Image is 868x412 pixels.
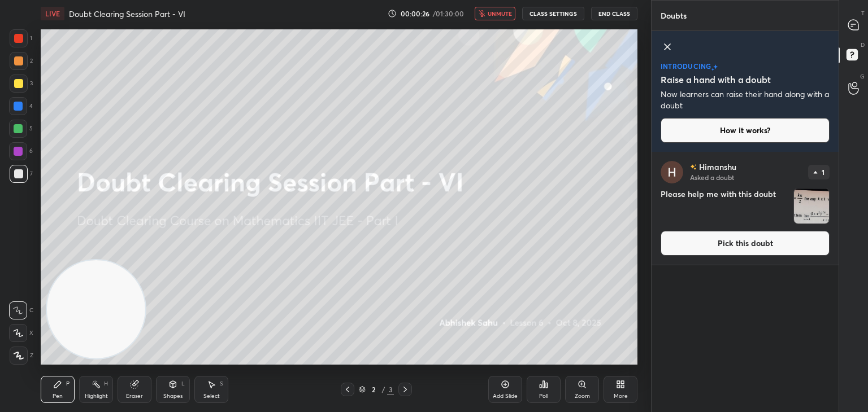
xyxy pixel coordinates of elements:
[9,120,33,138] div: 5
[181,381,185,387] div: L
[41,7,64,20] div: LIVE
[713,64,718,69] img: large-star.026637fe.svg
[614,393,628,399] div: More
[10,29,32,47] div: 1
[381,386,385,393] div: /
[104,381,108,387] div: H
[9,97,33,115] div: 4
[493,393,518,399] div: Add Slide
[9,324,33,342] div: X
[522,7,584,20] button: CLASS SETTINGS
[661,231,830,256] button: Pick this doubt
[575,393,590,399] div: Zoom
[661,73,771,86] h5: Raise a hand with a doubt
[475,7,515,20] button: unmute
[711,68,714,71] img: small-star.76a44327.svg
[690,173,734,182] p: Asked a doubt
[10,165,33,183] div: 7
[203,393,220,399] div: Select
[9,301,33,319] div: C
[661,161,683,183] img: 3
[661,118,830,143] button: How it works?
[652,152,839,412] div: grid
[126,393,143,399] div: Eraser
[861,41,865,49] p: D
[861,9,865,17] p: T
[9,142,33,160] div: 6
[794,189,829,223] img: 1759896019ISAWDY.JPEG
[10,52,33,70] div: 2
[652,1,696,30] p: Doubts
[591,7,637,20] button: End Class
[488,10,512,17] span: unmute
[661,188,789,224] h4: Please help me with this doubt
[699,163,736,172] p: Himanshu
[661,89,830,111] p: Now learners can raise their hand along with a doubt
[163,393,183,399] div: Shapes
[822,169,824,176] p: 1
[10,347,33,365] div: Z
[85,393,108,399] div: Highlight
[539,393,548,399] div: Poll
[860,72,865,81] p: G
[368,386,379,393] div: 2
[220,381,223,387] div: S
[661,63,711,69] p: introducing
[690,164,697,170] img: no-rating-badge.077c3623.svg
[69,8,185,19] h4: Doubt Clearing Session Part - VI
[53,393,63,399] div: Pen
[66,381,70,387] div: P
[10,74,33,93] div: 3
[387,384,394,395] div: 3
